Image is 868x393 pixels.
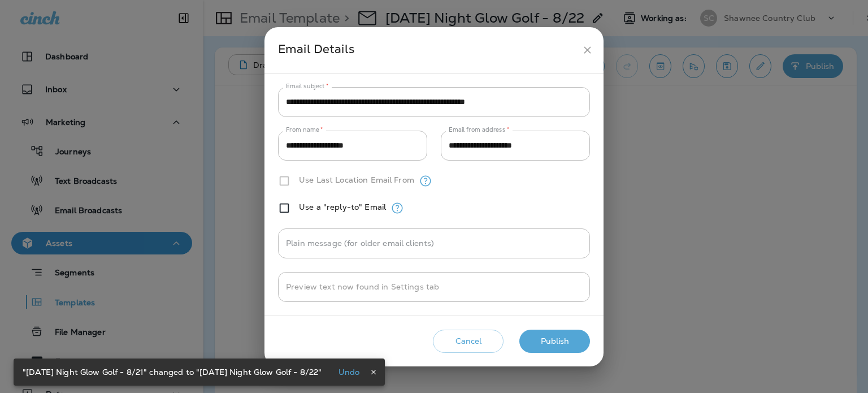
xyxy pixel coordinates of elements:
[299,202,386,211] label: Use a "reply-to" Email
[449,126,509,134] label: Email from address
[23,362,322,382] div: "[DATE] Night Glow Golf - 8/21" changed to "[DATE] Night Glow Golf - 8/22"
[278,40,577,61] div: Email Details
[338,368,360,377] p: Undo
[519,330,590,353] button: Publish
[299,175,414,184] label: Use Last Location Email From
[286,126,323,134] label: From name
[433,330,504,353] button: Cancel
[577,40,598,61] button: close
[286,82,329,90] label: Email subject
